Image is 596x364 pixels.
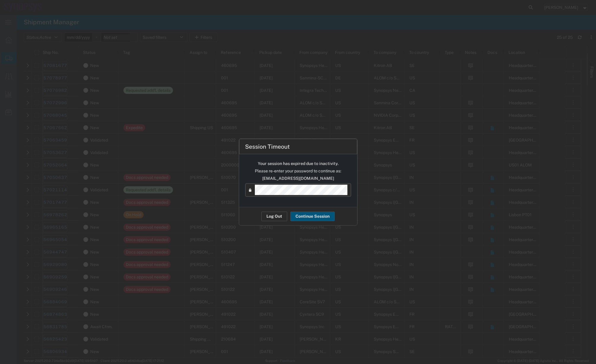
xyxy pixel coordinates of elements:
button: Continue Session [290,211,335,221]
p: [EMAIL_ADDRESS][DOMAIN_NAME] [245,175,351,181]
p: Your session has expired due to inactivity. [245,160,351,166]
h4: Session Timeout [245,142,290,150]
button: Log Out [261,211,287,221]
p: Please re-enter your password to continue as: [245,168,351,174]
